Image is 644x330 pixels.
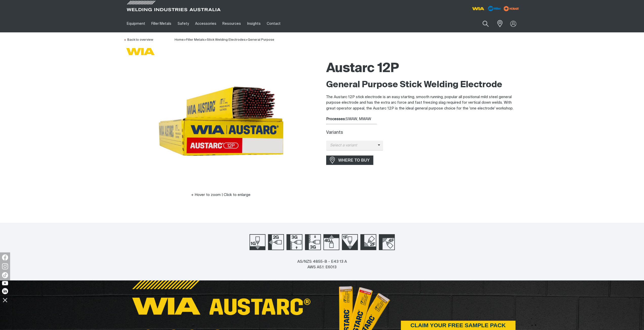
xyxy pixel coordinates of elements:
[250,234,265,250] img: Welding Position 1G
[2,288,8,294] img: LinkedIn
[2,254,8,260] img: Facebook
[207,38,245,41] a: Stick Welding Electrodes
[248,38,274,41] a: General Purpose
[470,18,494,30] input: Product name or item number...
[335,156,373,164] span: WHERE TO BUY
[158,58,284,184] img: Austarc 12P
[2,281,8,285] img: YouTube
[124,38,153,41] a: Back to overview
[175,38,184,41] a: Home
[148,15,174,32] a: Filler Metals
[174,15,192,32] a: Safety
[268,234,284,250] img: Welding Position 2G
[323,234,339,250] img: Welding Position 4G
[219,15,244,32] a: Resources
[264,15,284,32] a: Contact
[186,38,204,41] a: Filler Metals
[326,116,521,122] div: SMAW, MMAW
[379,234,395,250] img: Welding Position 4F
[326,130,343,135] label: Variants
[326,156,373,165] a: WHERE TO BUY
[1,296,9,304] img: hide socials
[124,15,148,32] a: Equipment
[342,234,358,250] img: Welding Position 1F
[286,234,302,250] img: Welding Position 3G Up
[326,94,521,112] p: The Austarc 12P stick electrode is an easy starting, smooth running, popular all positional mild ...
[2,263,8,269] img: Instagram
[192,15,219,32] a: Accessories
[305,234,321,250] img: Welding Position 1F
[2,272,8,278] img: TikTok
[188,192,254,198] button: Hover to zoom | Click to enlarge
[326,143,378,148] span: Select a variant
[204,38,207,41] span: >
[175,38,184,41] span: Home
[244,15,263,32] a: Insights
[477,18,494,30] button: Search products
[184,38,186,41] span: >
[297,259,347,270] div: AS/NZS 4855-B - E43 13 A AWS A5.1: E6013
[245,38,248,41] span: >
[326,79,521,91] h2: General Purpose Stick Welding Electrode
[124,15,421,32] nav: Main
[326,117,346,121] strong: Processes:
[502,5,521,12] img: miller
[326,60,521,77] h1: Austarc 12P
[360,234,376,250] img: Welding Position 2F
